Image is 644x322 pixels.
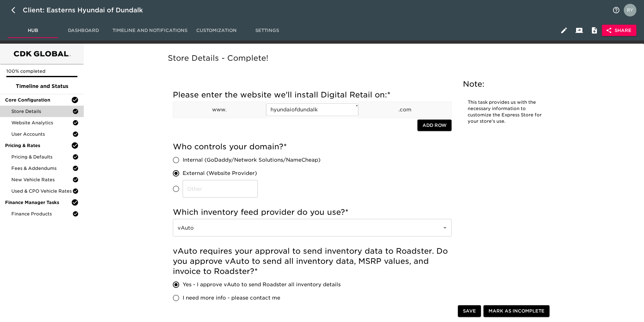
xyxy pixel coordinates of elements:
span: Dashboard [62,27,105,34]
span: User Accounts [11,131,72,137]
button: Save [458,306,481,317]
span: Timeline and Notifications [112,27,187,34]
button: Share [602,25,636,36]
span: Pricing & Defaults [11,154,72,160]
span: New Vehicle Rates [11,176,72,183]
span: Save [463,307,476,315]
button: notifications [609,3,624,18]
button: Mark as Incomplete [483,306,550,317]
span: Mark as Incomplete [489,307,544,315]
p: www. [173,106,266,114]
span: Used & CPO Vehicle Rates [11,188,72,194]
span: Finance Manager Tasks [5,199,71,206]
span: External (Website Provider) [183,170,257,177]
button: Open [440,223,449,232]
span: Core Configuration [5,97,71,103]
h5: Note: [463,79,548,89]
h5: Please enter the website we'll install Digital Retail on: [173,90,452,100]
span: Timeline and Status [5,83,79,90]
span: Add Row [422,121,447,129]
span: Internal (GoDaddy/Network Solutions/NameCheap) [183,156,320,164]
span: Hub [11,27,54,34]
span: I need more info - please contact me [183,294,280,302]
span: Yes - I approve vAuto to send Roadster all inventory details [183,281,341,288]
h5: Store Details - Complete! [168,53,557,63]
span: Store Details [11,108,72,115]
span: Customization [195,27,238,34]
button: Internal Notes and Comments [587,23,602,38]
h5: Which inventory feed provider do you use? [173,207,452,217]
button: Client View [572,23,587,38]
p: This task provides us with the necessary information to customize the Express Store for your stor... [468,99,544,125]
input: Other [183,180,258,198]
span: Share [607,27,631,34]
span: Fees & Addendums [11,165,72,171]
span: Website Analytics [11,120,72,126]
p: .com [359,106,451,114]
h5: Who controls your domain? [173,142,452,152]
span: Settings [246,27,289,34]
button: Edit Hub [556,23,572,38]
span: Pricing & Rates [5,142,71,149]
img: Profile [624,4,636,16]
button: Add Row [417,120,452,131]
div: Client: Easterns Hyundai of Dundalk [23,5,152,15]
p: 100% completed [6,68,77,74]
h5: vAuto requires your approval to send inventory data to Roadster. Do you approve vAuto to send all... [173,246,452,276]
span: Finance Products [11,211,72,217]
